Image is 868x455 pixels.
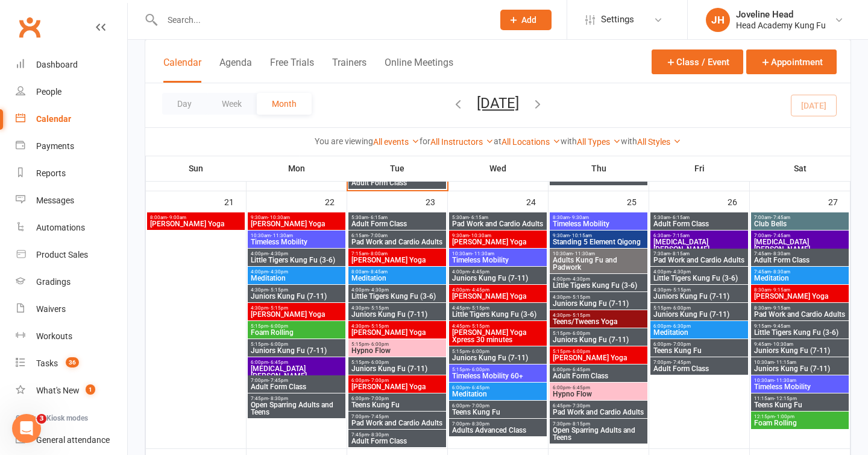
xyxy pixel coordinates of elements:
[552,282,645,289] span: Little Tigers Kung Fu (3-6)
[351,378,444,383] span: 6:00pm
[250,360,343,365] span: 6:00pm
[207,93,257,115] button: Week
[250,365,343,380] span: [MEDICAL_DATA][PERSON_NAME]
[369,378,389,383] span: - 7:00pm
[16,427,127,454] a: General attendance kiosk mode
[250,220,343,227] span: [PERSON_NAME] Yoga
[257,93,312,115] button: Month
[653,360,746,365] span: 7:00pm
[753,287,846,293] span: 8:30am
[552,233,645,238] span: 9:30am
[16,377,127,404] a: What's New1
[771,251,790,256] span: - 8:30am
[451,329,544,343] span: [PERSON_NAME] Yoga Xpress 30 minutes
[36,277,71,287] div: Gradings
[451,238,544,246] span: [PERSON_NAME] Yoga
[250,256,343,264] span: Little Tigers Kung Fu (3-6)
[36,435,110,445] div: General attendance
[14,12,45,42] a: Clubworx
[552,294,645,300] span: 4:30pm
[746,49,837,74] button: Appointment
[250,396,343,401] span: 7:45pm
[250,329,343,336] span: Foam Rolling
[451,215,544,220] span: 5:30am
[771,269,790,275] span: - 8:30am
[16,214,127,241] a: Automations
[771,233,790,238] span: - 7:45am
[250,305,343,311] span: 4:30pm
[736,9,826,20] div: Joveline Head
[552,367,645,372] span: 6:00pm
[12,414,41,443] iframe: Intercom live chat
[753,293,846,300] span: [PERSON_NAME] Yoga
[250,378,343,383] span: 7:00pm
[552,215,645,220] span: 8:30am
[351,360,444,365] span: 5:15pm
[250,342,343,347] span: 5:15pm
[36,386,80,395] div: What's New
[477,95,519,112] button: [DATE]
[774,360,796,365] span: - 11:15am
[552,349,645,354] span: 5:15pm
[426,191,447,211] div: 23
[369,360,389,365] span: - 6:00pm
[36,223,85,232] div: Automations
[728,191,749,211] div: 26
[653,269,746,275] span: 4:00pm
[771,215,790,220] span: - 7:45am
[268,342,288,347] span: - 6:00pm
[351,383,444,390] span: [PERSON_NAME] Yoga
[470,403,489,409] span: - 7:00pm
[653,215,746,220] span: 5:30am
[671,269,691,275] span: - 4:30pm
[649,156,750,181] th: Fri
[451,349,544,354] span: 5:15pm
[500,10,552,30] button: Add
[706,8,730,32] div: JH
[430,137,494,147] a: All Instructors
[36,196,74,205] div: Messages
[552,372,645,380] span: Adult Form Class
[351,419,444,427] span: Pad Work and Cardio Adults
[753,220,846,227] span: Club Bells
[652,49,743,74] button: Class / Event
[315,136,373,146] strong: You are viewing
[653,275,746,282] span: Little Tigers Kung Fu (3-6)
[753,419,846,427] span: Foam Rolling
[775,414,794,419] span: - 1:00pm
[268,378,288,383] span: - 7:45pm
[653,311,746,318] span: Juniors Kung Fu (7-11)
[753,347,846,354] span: Juniors Kung Fu (7-11)
[451,403,544,409] span: 6:00pm
[521,15,536,25] span: Add
[369,323,389,329] span: - 5:15pm
[469,233,491,238] span: - 10:30am
[351,233,444,238] span: 6:15am
[470,367,489,372] span: - 6:00pm
[451,421,544,427] span: 7:00pm
[469,215,488,220] span: - 6:15am
[36,331,72,341] div: Workouts
[373,137,420,147] a: All events
[601,6,634,33] span: Settings
[351,329,444,336] span: [PERSON_NAME] Yoga
[250,275,343,282] span: Meditation
[653,342,746,347] span: 6:00pm
[494,136,502,146] strong: at
[86,384,95,395] span: 1
[332,57,366,83] button: Trainers
[774,378,796,383] span: - 11:30am
[753,329,846,336] span: Little Tigers Kung Fu (3-6)
[552,427,645,441] span: Open Sparring Adults and Teens
[451,305,544,311] span: 4:45pm
[268,360,288,365] span: - 6:45pm
[66,357,79,367] span: 36
[36,141,74,151] div: Payments
[653,329,746,336] span: Meditation
[451,233,544,238] span: 9:30am
[753,323,846,329] span: 9:15am
[671,342,691,347] span: - 7:00pm
[351,401,444,409] span: Teens Kung Fu
[385,57,453,83] button: Online Meetings
[351,347,444,354] span: Hypno Flow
